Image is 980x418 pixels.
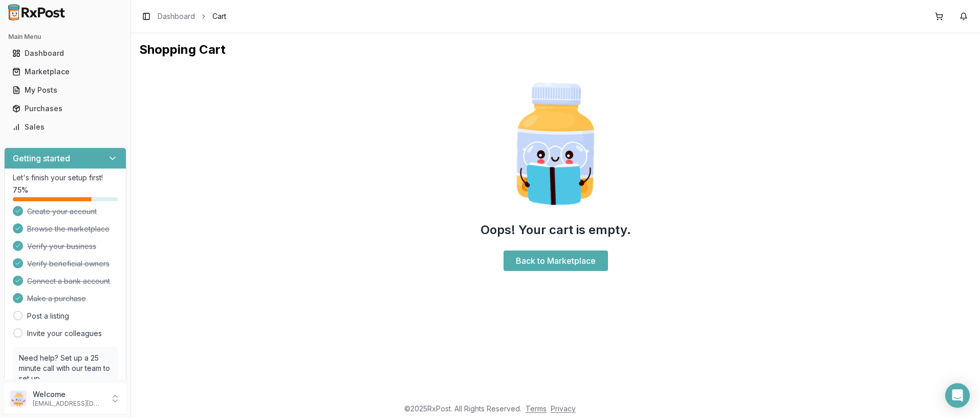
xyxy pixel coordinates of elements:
[27,328,102,339] a: Invite your colleagues
[27,224,110,234] span: Browse the marketplace
[8,33,122,41] h2: Main Menu
[4,4,70,20] img: RxPost Logo
[212,11,226,22] span: Cart
[27,276,110,286] span: Connect a bank account
[551,404,576,413] a: Privacy
[139,41,972,58] h1: Shopping Cart
[4,119,126,135] button: Sales
[945,383,970,408] div: Open Intercom Messenger
[4,82,126,98] button: My Posts
[8,118,122,136] a: Sales
[4,100,126,117] button: Purchases
[12,85,118,95] div: My Posts
[27,311,69,321] a: Post a listing
[10,390,27,407] img: User avatar
[8,44,122,62] a: Dashboard
[12,48,118,58] div: Dashboard
[13,185,28,195] span: 75 %
[8,81,122,99] a: My Posts
[4,64,126,80] button: Marketplace
[27,241,96,252] span: Verify your business
[33,389,104,400] p: Welcome
[12,103,118,114] div: Purchases
[27,206,97,217] span: Create your account
[158,11,195,22] a: Dashboard
[4,45,126,61] button: Dashboard
[27,259,110,269] span: Verify beneficial owners
[12,122,118,132] div: Sales
[27,294,86,304] span: Make a purchase
[490,78,621,210] img: Smart Pill Bottle
[13,173,118,183] p: Let's finish your setup first!
[13,152,70,164] h3: Getting started
[504,250,608,271] a: Back to Marketplace
[158,11,226,22] nav: breadcrumb
[8,62,122,81] a: Marketplace
[33,400,104,408] p: [EMAIL_ADDRESS][DOMAIN_NAME]
[526,404,547,413] a: Terms
[12,67,118,77] div: Marketplace
[19,353,112,384] p: Need help? Set up a 25 minute call with our team to set up.
[481,222,631,238] h2: Oops! Your cart is empty.
[8,99,122,118] a: Purchases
